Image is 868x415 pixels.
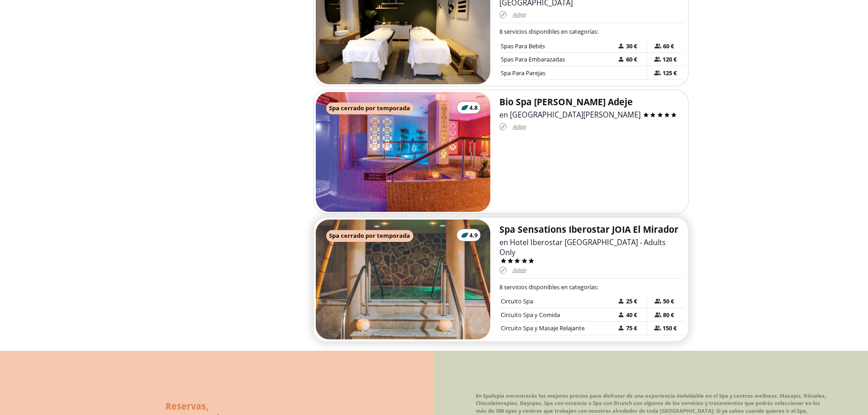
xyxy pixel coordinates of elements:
[165,400,206,412] span: Reservas
[501,55,565,63] span: Spas Para Embarazadas
[499,224,684,236] h2: Spa Sensations Iberostar JOIA El Mirador
[662,41,676,51] span: 60 €
[501,69,545,77] span: Spa Para Parejas
[469,103,478,113] span: 4.8
[326,102,413,114] button: Spa cerrado por temporada
[661,54,677,64] span: 120 €
[457,101,481,114] button: 4.8
[513,265,526,276] span: Adeje
[501,324,585,332] span: Circuito Spa y Masaje Relajante
[313,89,689,214] a: 4.8Bio Spa [PERSON_NAME] Adejeen [GEOGRAPHIC_DATA][PERSON_NAME]AdejeSpa cerrado por temporada
[499,96,684,108] h2: Bio Spa [PERSON_NAME] Adeje
[513,10,526,20] span: Adeje
[625,310,639,320] span: 40 €
[329,104,410,112] span: Spa cerrado por temporada
[329,231,410,240] span: Spa cerrado por temporada
[499,237,666,258] span: en Hotel Iberostar [GEOGRAPHIC_DATA] - Adults Only
[661,323,677,333] span: 150 €
[501,311,560,319] span: Circuito Spa y Comida
[513,122,526,132] span: Adeje
[661,68,677,78] span: 125 €
[326,230,413,242] button: Spa cerrado por temporada
[457,229,481,241] button: 4.9
[499,27,598,36] span: 8 servicios disponibles en categorías:
[625,323,639,333] span: 75 €
[501,297,533,305] span: Circuito Spa
[313,217,689,342] a: 4.9Spa Sensations Iberostar JOIA El Miradoren Hotel Iberostar [GEOGRAPHIC_DATA] - Adults OnlyAdej...
[625,54,639,64] span: 60 €
[662,296,676,306] span: 50 €
[469,231,478,240] span: 4.9
[662,310,676,320] span: 80 €
[165,400,269,412] h2: ,
[501,42,545,50] span: Spas Para Bebés
[499,283,598,291] span: 8 servicios disponibles en categorías:
[499,110,641,120] span: en [GEOGRAPHIC_DATA][PERSON_NAME]
[625,41,639,51] span: 30 €
[625,296,639,306] span: 25 €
